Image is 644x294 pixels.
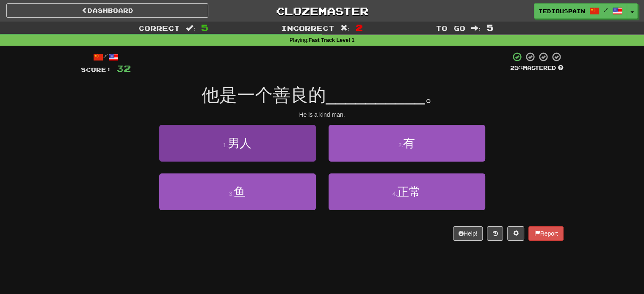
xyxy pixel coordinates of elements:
[326,85,425,105] span: __________
[159,125,316,162] button: 1.男人
[471,25,481,32] span: :
[510,64,523,71] span: 25 %
[116,63,131,74] span: 32
[397,185,421,198] span: 正常
[6,3,208,18] a: Dashboard
[138,24,180,32] span: Correct
[281,24,334,32] span: Incorrect
[221,3,423,18] a: Clozemaster
[604,7,608,13] span: /
[510,64,564,72] div: Mastered
[534,3,627,19] a: tediouspain /
[201,22,208,33] span: 5
[403,137,415,150] span: 有
[159,173,316,210] button: 3.鱼
[356,22,363,33] span: 2
[539,7,585,15] span: tediouspain
[392,190,398,197] small: 4 .
[223,142,228,148] small: 1 .
[436,24,465,32] span: To go
[528,226,563,241] button: Report
[425,85,442,105] span: 。
[186,25,195,32] span: :
[398,142,404,148] small: 2 .
[202,85,326,105] span: 他是一个善良的
[329,173,485,210] button: 4.正常
[81,110,564,119] div: He is a kind man.
[453,226,483,241] button: Help!
[229,190,234,197] small: 3 .
[81,66,111,73] span: Score:
[487,226,503,241] button: Round history (alt+y)
[234,185,246,198] span: 鱼
[81,52,131,62] div: /
[340,25,350,32] span: :
[329,125,485,162] button: 2.有
[228,137,252,150] span: 男人
[309,37,355,43] strong: Fast Track Level 1
[486,22,494,33] span: 5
